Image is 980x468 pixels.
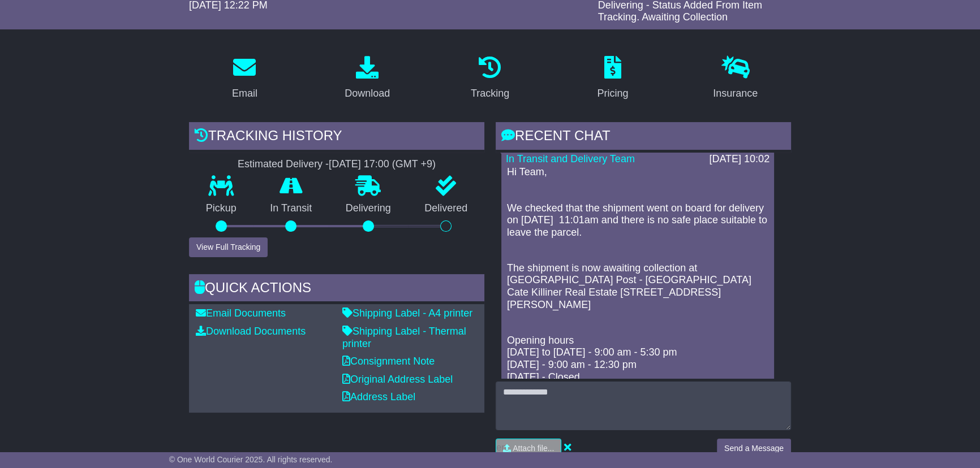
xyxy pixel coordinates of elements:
[342,307,472,319] a: Shipping Label - A4 printer
[196,326,306,337] a: Download Documents
[408,202,485,215] p: Delivered
[225,52,265,105] a: Email
[189,202,253,215] p: Pickup
[345,86,390,101] div: Download
[342,391,415,402] a: Address Label
[189,274,484,305] div: Quick Actions
[507,335,768,383] p: Opening hours [DATE] to [DATE] - 9:00 am - 5:30 pm [DATE] - 9:00 am - 12:30 pm [DATE] - Closed
[463,52,517,105] a: Tracking
[189,237,268,257] button: View Full Tracking
[507,166,768,179] p: Hi Team,
[253,202,329,215] p: In Transit
[189,158,484,171] div: Estimated Delivery -
[506,153,635,164] a: In Transit and Delivery Team
[232,86,257,101] div: Email
[196,307,286,319] a: Email Documents
[329,202,408,215] p: Delivering
[329,158,436,171] div: [DATE] 17:00 (GMT +9)
[189,122,484,153] div: Tracking history
[709,153,770,166] div: [DATE] 10:02
[713,86,758,101] div: Insurance
[169,455,333,464] span: © One World Courier 2025. All rights reserved.
[337,52,397,105] a: Download
[342,356,435,367] a: Consignment Note
[590,52,635,105] a: Pricing
[496,122,791,153] div: RECENT CHAT
[342,326,466,349] a: Shipping Label - Thermal printer
[717,439,791,458] button: Send a Message
[471,86,509,101] div: Tracking
[706,52,765,105] a: Insurance
[507,262,768,311] p: The shipment is now awaiting collection at [GEOGRAPHIC_DATA] Post - [GEOGRAPHIC_DATA] Cate Killin...
[342,374,453,385] a: Original Address Label
[597,86,628,101] div: Pricing
[507,202,768,239] p: We checked that the shipment went on board for delivery on [DATE] 11:01am and there is no safe pl...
